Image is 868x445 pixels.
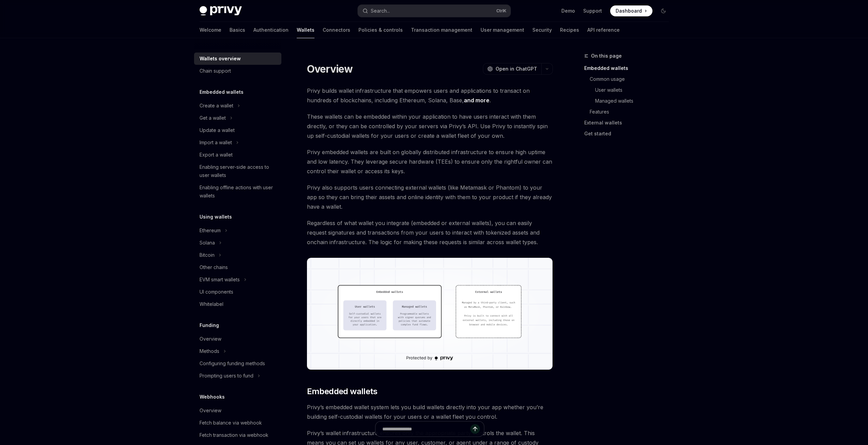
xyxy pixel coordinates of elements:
a: Whitelabel [194,298,281,310]
a: Update a wallet [194,124,281,136]
a: Basics [230,22,245,38]
span: Privy’s embedded wallet system lets you build wallets directly into your app whether you’re build... [307,402,553,421]
div: Export a wallet [200,151,233,159]
button: Open in ChatGPT [483,63,541,75]
a: User wallets [595,85,674,95]
span: Embedded wallets [307,386,377,397]
a: User management [481,22,524,38]
span: Privy embedded wallets are built on globally distributed infrastructure to ensure high uptime and... [307,147,553,176]
a: Managed wallets [595,95,674,106]
a: Configuring funding methods [194,357,281,370]
div: EVM smart wallets [200,276,240,284]
span: Ctrl K [496,8,506,14]
div: UI components [200,288,233,296]
h5: Funding [200,321,219,329]
span: Open in ChatGPT [496,65,537,72]
button: Send message [470,424,480,434]
h5: Webhooks [200,393,225,401]
div: Import a wallet [200,138,232,147]
a: Wallets [297,22,314,38]
a: Security [532,22,552,38]
a: Overview [194,333,281,345]
a: Fetch transaction via webhook [194,429,281,441]
div: Search... [371,7,390,15]
h1: Overview [307,63,353,75]
a: Transaction management [411,22,472,38]
a: Welcome [200,22,221,38]
a: Common usage [590,74,674,85]
img: dark logo [200,6,242,16]
a: Dashboard [610,5,652,16]
a: Connectors [323,22,350,38]
div: Enabling server-side access to user wallets [200,163,277,179]
span: Privy also supports users connecting external wallets (like Metamask or Phantom) to your app so t... [307,183,553,211]
div: Configuring funding methods [200,359,265,368]
button: Search...CtrlK [358,5,511,17]
h5: Embedded wallets [200,88,244,96]
div: Create a wallet [200,102,233,110]
div: Whitelabel [200,300,223,308]
a: Fetch balance via webhook [194,417,281,429]
a: Overview [194,404,281,417]
a: Demo [561,8,575,14]
div: Bitcoin [200,251,215,259]
a: Recipes [560,22,579,38]
a: Get started [584,128,674,139]
div: Chain support [200,67,231,75]
div: Other chains [200,263,228,271]
a: Features [590,106,674,117]
div: Ethereum [200,226,221,235]
span: These wallets can be embedded within your application to have users interact with them directly, ... [307,112,553,140]
a: Enabling server-side access to user wallets [194,161,281,181]
div: Fetch transaction via webhook [200,431,268,439]
span: Privy builds wallet infrastructure that empowers users and applications to transact on hundreds o... [307,86,553,105]
a: Authentication [253,22,289,38]
a: Export a wallet [194,149,281,161]
div: Enabling offline actions with user wallets [200,183,277,200]
div: Fetch balance via webhook [200,419,262,427]
div: Overview [200,335,221,343]
a: API reference [587,22,620,38]
div: Overview [200,406,221,415]
div: Solana [200,239,215,247]
a: External wallets [584,117,674,128]
span: Dashboard [616,8,642,14]
h5: Using wallets [200,213,232,221]
span: Regardless of what wallet you integrate (embedded or external wallets), you can easily request si... [307,218,553,247]
div: Prompting users to fund [200,372,253,380]
a: Other chains [194,261,281,273]
div: Get a wallet [200,114,226,122]
a: UI components [194,286,281,298]
a: and more [464,97,489,104]
img: images/walletoverview.png [307,258,553,370]
a: Policies & controls [358,22,403,38]
div: Wallets overview [200,55,241,63]
div: Update a wallet [200,126,235,134]
a: Chain support [194,65,281,77]
div: Methods [200,347,219,355]
a: Enabling offline actions with user wallets [194,181,281,202]
a: Wallets overview [194,53,281,65]
a: Embedded wallets [584,63,674,74]
button: Toggle dark mode [658,5,669,16]
a: Support [583,8,602,14]
span: On this page [591,52,622,60]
